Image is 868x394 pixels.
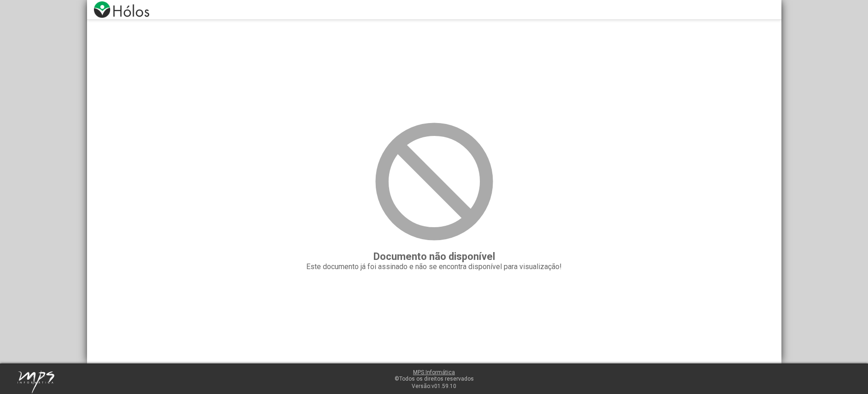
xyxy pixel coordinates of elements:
img: logo-holos.png [94,1,149,18]
span: ©Todos os direitos reservados [395,376,474,382]
span: Versão:v01.59.10 [412,383,456,389]
img: i-block.svg [365,112,503,251]
img: mps-image-cropped.png [17,370,54,394]
span: Este documento já foi assinado e não se encontra disponível para visualização! [306,262,562,271]
span: Documento não disponível [373,251,495,262]
a: MPS Informática [413,369,455,376]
